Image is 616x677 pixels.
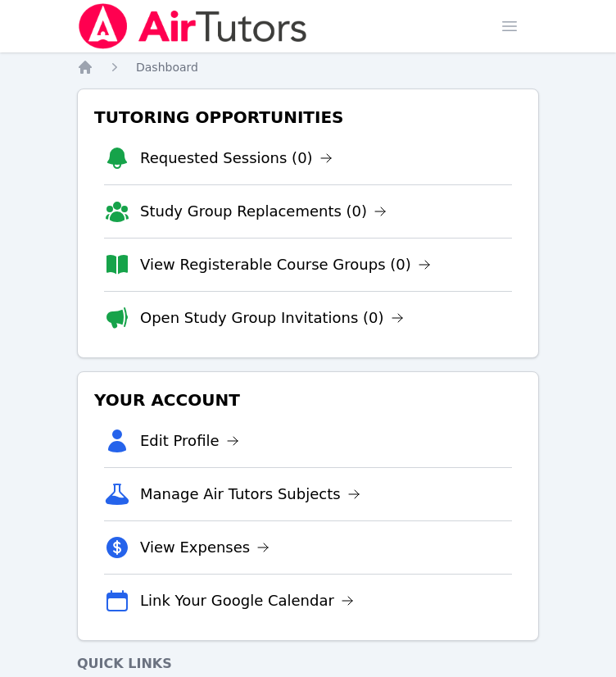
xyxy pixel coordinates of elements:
a: Requested Sessions (0) [140,147,333,170]
a: View Expenses [140,536,269,559]
a: Manage Air Tutors Subjects [140,483,360,506]
a: Link Your Google Calendar [140,589,354,612]
span: Dashboard [136,61,198,74]
h3: Tutoring Opportunities [91,102,525,132]
a: Dashboard [136,59,198,75]
a: View Registerable Course Groups (0) [140,253,431,276]
a: Study Group Replacements (0) [140,200,387,223]
h4: Quick Links [77,654,539,674]
a: Edit Profile [140,429,239,452]
img: Air Tutors [77,3,309,49]
h3: Your Account [91,385,525,415]
a: Open Study Group Invitations (0) [140,307,404,329]
nav: Breadcrumb [77,59,539,75]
